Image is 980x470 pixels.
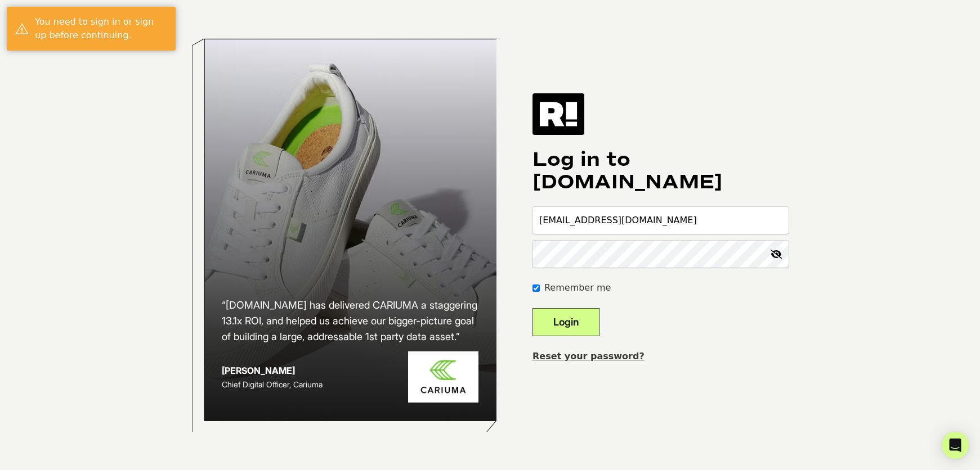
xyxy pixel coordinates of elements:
[222,365,295,376] strong: [PERSON_NAME]
[532,351,645,361] a: Reset your password?
[222,379,323,389] span: Chief Digital Officer, Cariuma
[532,308,599,336] button: Login
[222,297,478,345] h2: “[DOMAIN_NAME] has delivered CARIUMA a staggering 13.1x ROI, and helped us achieve our bigger-pic...
[35,15,167,42] div: You need to sign in or sign up before continuing.
[544,281,611,295] label: Remember me
[532,93,584,135] img: Retention.com
[532,207,789,234] input: Email
[942,432,969,459] div: Open Intercom Messenger
[532,148,789,193] h1: Log in to [DOMAIN_NAME]
[408,351,478,403] img: Cariuma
